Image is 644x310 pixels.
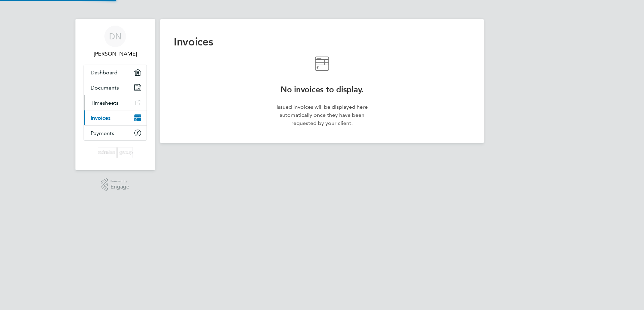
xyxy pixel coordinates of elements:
[91,130,114,136] span: Payments
[84,95,147,110] a: Timesheets
[84,80,147,95] a: Documents
[91,115,110,121] span: Invoices
[110,178,129,184] span: Powered by
[109,32,122,41] span: DN
[91,69,118,76] span: Dashboard
[273,84,371,95] h2: No invoices to display.
[91,100,119,106] span: Timesheets
[174,35,470,48] h2: Invoices
[91,84,119,91] span: Documents
[84,110,147,125] a: Invoices
[110,184,129,190] span: Engage
[75,19,155,170] nav: Main navigation
[84,147,147,158] a: Go to home page
[84,26,147,58] a: DN[PERSON_NAME]
[101,178,130,191] a: Powered byEngage
[98,147,133,158] img: eximius-logo-retina.png
[84,126,147,140] a: Payments
[84,50,147,58] span: Dana Nelson
[273,103,371,127] p: Issued invoices will be displayed here automatically once they have been requested by your client.
[84,65,147,80] a: Dashboard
